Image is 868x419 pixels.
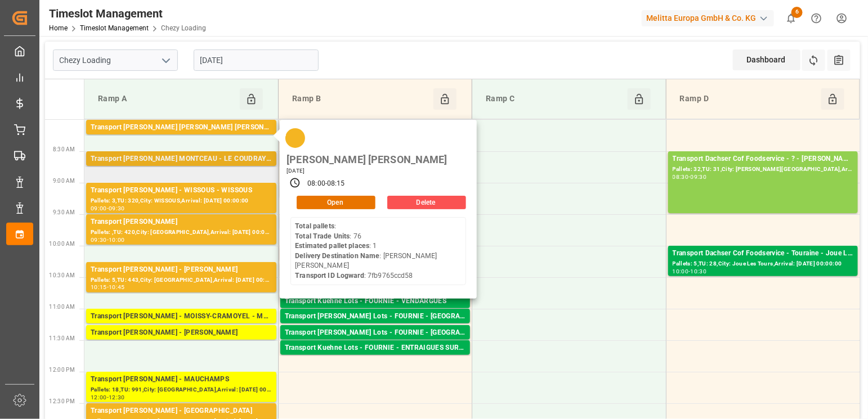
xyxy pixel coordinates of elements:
div: Transport [PERSON_NAME] MONTCEAU - LE COUDRAY MONTCEAU [91,154,272,165]
button: Melitta Europa GmbH & Co. KG [642,7,778,29]
div: Transport Dachser Cof Foodservice - Touraine - Joue Les Tours [673,248,853,259]
div: - [107,395,109,400]
button: open menu [157,52,174,69]
button: Help Center [804,6,829,31]
div: 09:30 [691,174,707,179]
div: 08:15 [327,179,345,189]
div: : : 76 : 1 : [PERSON_NAME] [PERSON_NAME] : 7fb9765ccd58 [295,222,462,281]
button: show 6 new notifications [778,6,804,31]
a: Home [49,24,68,32]
div: 12:30 [109,395,125,400]
div: Transport [PERSON_NAME] - WISSOUS - WISSOUS [91,185,272,196]
div: 12:00 [91,395,107,400]
div: Dashboard [733,49,800,70]
div: Pallets: 5,TU: 28,City: Joue Les Tours,Arrival: [DATE] 00:00:00 [673,259,853,269]
button: Open [297,196,375,209]
div: Pallets: 4,TU: ,City: [GEOGRAPHIC_DATA],Arrival: [DATE] 00:00:00 [285,322,466,332]
div: Pallets: 3,TU: 320,City: WISSOUS,Arrival: [DATE] 00:00:00 [91,196,272,206]
div: Transport Dachser Cof Foodservice - ? - [PERSON_NAME][GEOGRAPHIC_DATA] [673,154,853,165]
div: Pallets: 1,TU: ,City: [GEOGRAPHIC_DATA][PERSON_NAME],Arrival: [DATE] 00:00:00 [285,339,466,348]
span: 12:30 PM [49,398,75,404]
div: [DATE] [283,167,451,175]
div: Pallets: ,TU: 76,City: [PERSON_NAME] [PERSON_NAME],Arrival: [DATE] 00:00:00 [91,133,272,143]
span: 10:00 AM [49,241,75,247]
div: Pallets: 18,TU: 991,City: [GEOGRAPHIC_DATA],Arrival: [DATE] 00:00:00 [91,385,272,395]
div: Pallets: ,TU: 95,City: [GEOGRAPHIC_DATA],Arrival: [DATE] 00:00:00 [91,165,272,174]
div: - [107,237,109,242]
div: Pallets: 3,TU: 160,City: MOISSY-CRAMOYEL,Arrival: [DATE] 00:00:00 [91,322,272,332]
div: 10:15 [91,285,107,290]
div: - [107,285,109,290]
div: Transport [PERSON_NAME] [91,217,272,228]
div: Ramp D [675,88,821,110]
span: 11:00 AM [49,304,75,310]
div: Pallets: ,TU: 196,City: [GEOGRAPHIC_DATA],Arrival: [DATE] 00:00:00 [91,339,272,348]
div: - [107,206,109,211]
b: Estimated pallet places [295,242,369,250]
div: 08:30 [673,174,689,179]
div: 10:00 [673,269,689,274]
input: DD-MM-YYYY [194,49,319,71]
span: 9:30 AM [53,209,75,215]
div: 10:45 [109,285,125,290]
div: 09:30 [91,237,107,242]
div: Transport Kuehne Lots - FOURNIE - VENDARGUES [285,296,466,307]
div: Ramp A [93,88,240,110]
span: 8:30 AM [53,146,75,152]
div: 08:00 [307,179,325,189]
span: 11:30 AM [49,335,75,341]
span: 9:00 AM [53,178,75,184]
div: Pallets: 2,TU: 441,City: ENTRAIGUES SUR LA SORGUE,Arrival: [DATE] 00:00:00 [285,354,466,363]
b: Total pallets [295,222,334,230]
div: 10:30 [691,269,707,274]
b: Total Trade Units [295,232,350,240]
div: Ramp B [288,88,433,110]
div: - [688,174,690,179]
div: Transport [PERSON_NAME] [PERSON_NAME] [PERSON_NAME] [91,122,272,133]
div: Pallets: 3,TU: 372,City: [GEOGRAPHIC_DATA],Arrival: [DATE] 00:00:00 [285,307,466,317]
div: 09:00 [91,206,107,211]
div: Transport [PERSON_NAME] - [GEOGRAPHIC_DATA] [91,406,272,417]
div: Ramp C [481,88,627,110]
span: 10:30 AM [49,272,75,278]
div: Pallets: 32,TU: 31,City: [PERSON_NAME][GEOGRAPHIC_DATA],Arrival: [DATE] 00:00:00 [673,165,853,174]
span: 6 [791,7,803,18]
div: 09:30 [109,206,125,211]
b: Transport ID Logward [295,272,364,280]
div: Transport [PERSON_NAME] - [PERSON_NAME] [91,327,272,339]
input: Type to search/select [53,49,178,71]
div: Melitta Europa GmbH & Co. KG [642,10,774,26]
div: 10:00 [109,237,125,242]
div: Transport [PERSON_NAME] Lots - FOURNIE - [GEOGRAPHIC_DATA] [285,311,466,322]
div: - [688,269,690,274]
a: Timeslot Management [80,24,149,32]
span: 12:00 PM [49,367,75,373]
div: Transport [PERSON_NAME] - MOISSY-CRAMOYEL - MOISSY-CRAMOYEL [91,311,272,322]
div: Pallets: 5,TU: 443,City: [GEOGRAPHIC_DATA],Arrival: [DATE] 00:00:00 [91,276,272,285]
div: Pallets: ,TU: 420,City: [GEOGRAPHIC_DATA],Arrival: [DATE] 00:00:00 [91,228,272,237]
div: Transport [PERSON_NAME] - MAUCHAMPS [91,374,272,385]
b: Delivery Destination Name [295,252,379,260]
button: Delete [387,196,466,209]
div: [PERSON_NAME] [PERSON_NAME] [283,151,451,167]
div: Timeslot Management [49,5,206,22]
div: Transport [PERSON_NAME] Lots - FOURNIE - [GEOGRAPHIC_DATA][PERSON_NAME] [285,327,466,339]
div: Transport Kuehne Lots - FOURNIE - ENTRAIGUES SUR LA SORGUE [285,343,466,354]
div: Transport [PERSON_NAME] - [PERSON_NAME] [91,264,272,276]
div: - [325,179,327,189]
